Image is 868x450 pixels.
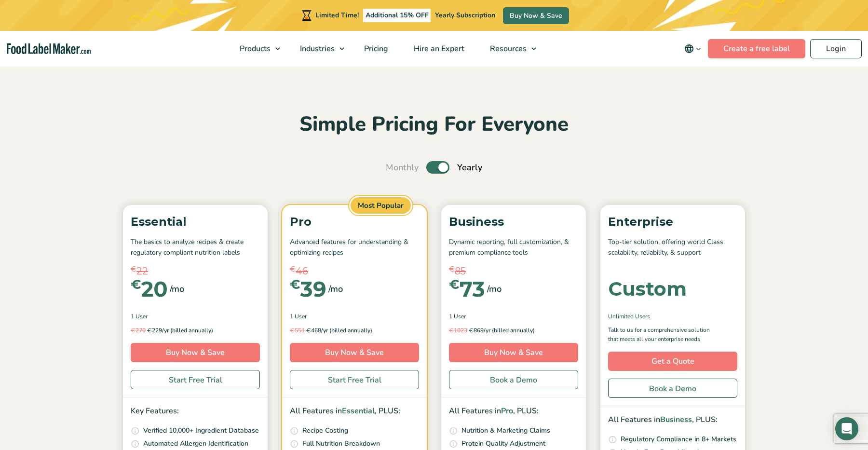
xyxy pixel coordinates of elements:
p: Advanced features for understanding & optimizing recipes [290,237,419,259]
span: Essential [342,406,375,416]
p: Business [449,213,578,231]
span: Products [237,43,271,54]
span: € [290,278,300,291]
span: Monthly [386,161,419,174]
a: Resources [477,31,541,67]
span: Yearly Subscription [435,11,495,20]
p: All Features in , PLUS: [608,414,737,426]
a: Create a free label [708,39,805,58]
span: /mo [328,282,343,296]
del: 551 [290,327,305,334]
span: Industries [297,43,336,54]
span: 1 User [449,312,466,321]
span: /mo [487,282,502,296]
h2: Simple Pricing For Everyone [118,111,750,138]
a: Hire an Expert [401,31,475,67]
a: Book a Demo [449,370,578,389]
p: All Features in , PLUS: [449,405,578,418]
p: Essential [131,213,260,231]
p: Nutrition & Marketing Claims [461,425,550,436]
p: The basics to analyze recipes & create regulatory compliant nutrition labels [131,237,260,259]
a: Start Free Trial [290,370,419,389]
a: Buy Now & Save [290,343,419,362]
span: Hire an Expert [411,43,465,54]
span: € [449,327,454,334]
p: 468/yr (billed annually) [290,326,419,335]
span: € [290,264,296,275]
span: € [306,327,311,334]
span: 22 [136,264,148,278]
span: 1 User [131,312,148,321]
p: Key Features: [131,405,260,418]
span: Most Popular [349,196,412,216]
p: Recipe Costing [302,425,348,436]
p: Verified 10,000+ Ingredient Database [143,425,259,436]
p: Protein Quality Adjustment [461,438,545,449]
p: Automated Allergen Identification [143,438,248,449]
span: € [131,327,136,334]
p: Full Nutrition Breakdown [302,438,380,449]
del: 1023 [449,327,467,334]
span: Business [660,414,692,425]
p: Pro [290,213,419,231]
p: Talk to us for a comprehensive solution that meets all your enterprise needs [608,326,719,344]
span: € [131,264,136,275]
span: € [449,278,460,291]
a: Login [810,39,862,58]
span: € [449,264,455,275]
span: € [290,327,295,334]
div: Open Intercom Messenger [835,417,858,440]
span: € [147,327,152,334]
label: Toggle [426,161,449,174]
a: Get a Quote [608,352,737,371]
p: 229/yr (billed annually) [131,326,260,335]
p: 869/yr (billed annually) [449,326,578,335]
span: 85 [455,264,466,278]
div: 73 [449,278,485,300]
span: Pricing [361,43,389,54]
p: Top-tier solution, offering world Class scalability, reliability, & support [608,237,737,259]
span: Unlimited Users [608,312,650,321]
span: Limited Time! [315,11,359,20]
a: Industries [287,31,349,67]
div: 20 [131,278,168,300]
span: Additional 15% OFF [363,9,431,22]
a: Book a Demo [608,379,737,398]
a: Products [227,31,285,67]
del: 270 [131,327,146,334]
span: € [469,327,474,334]
span: € [131,278,141,291]
span: Pro [501,406,513,416]
span: Resources [487,43,528,54]
span: Yearly [457,161,482,174]
a: Buy Now & Save [449,343,578,362]
span: 46 [296,264,308,278]
p: Dynamic reporting, full customization, & premium compliance tools [449,237,578,259]
a: Buy Now & Save [503,7,569,24]
a: Pricing [352,31,399,67]
div: Custom [608,279,687,299]
span: 1 User [290,312,307,321]
a: Start Free Trial [131,370,260,389]
p: Enterprise [608,213,737,231]
div: 39 [290,278,326,300]
a: Buy Now & Save [131,343,260,362]
p: All Features in , PLUS: [290,405,419,418]
p: Regulatory Compliance in 8+ Markets [621,434,736,445]
span: /mo [170,282,184,296]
